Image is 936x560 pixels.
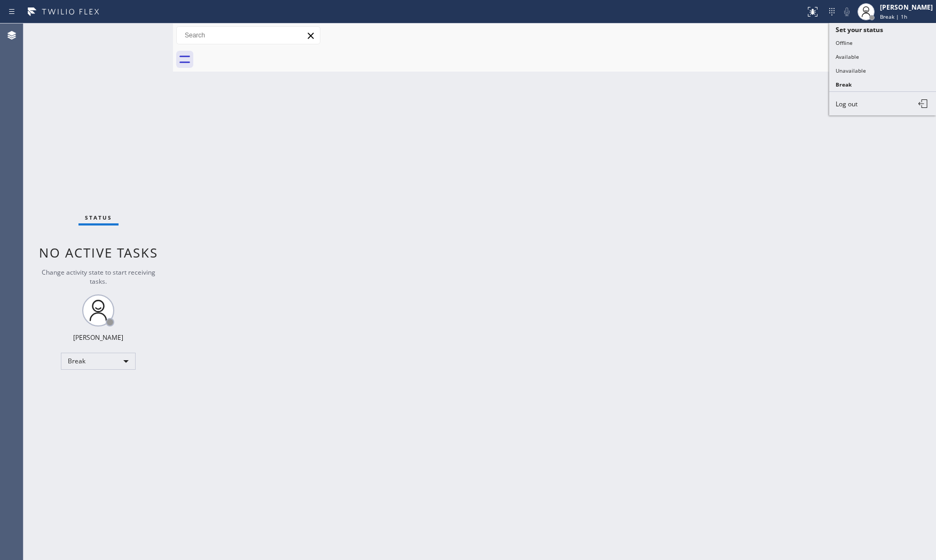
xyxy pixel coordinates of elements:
[177,27,320,44] input: Search
[39,244,158,261] span: No active tasks
[61,353,136,370] div: Break
[42,268,155,286] span: Change activity state to start receiving tasks.
[880,3,933,12] div: [PERSON_NAME]
[880,13,907,20] span: Break | 1h
[73,333,123,342] div: [PERSON_NAME]
[85,214,112,221] span: Status
[839,4,854,19] button: Mute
